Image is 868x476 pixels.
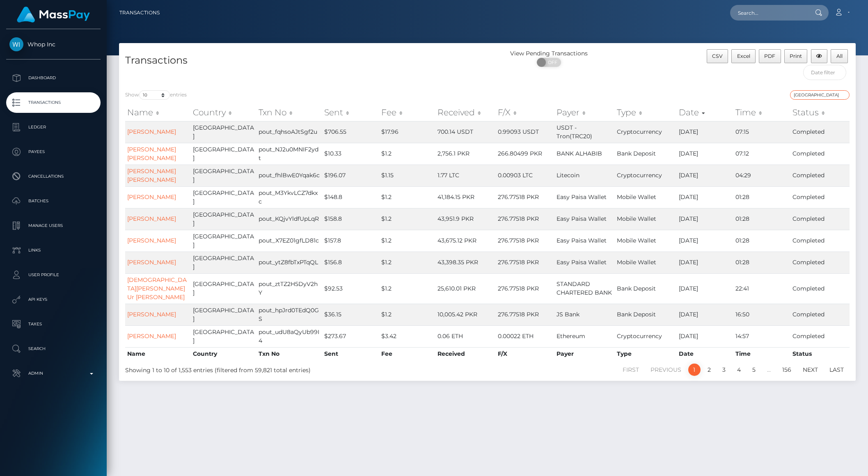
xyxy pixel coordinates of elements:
td: Completed [790,252,850,273]
td: [DATE] [677,230,733,252]
span: JS Bank [557,311,579,318]
h4: Transactions [125,53,481,68]
td: pout_NJ2u0MNIF2ydt [257,143,322,165]
td: Bank Deposit [615,273,677,304]
span: BANK ALHABIB [557,150,602,157]
td: [GEOGRAPHIC_DATA] [191,304,257,325]
td: [GEOGRAPHIC_DATA] [191,230,257,252]
td: $1.2 [379,143,435,165]
th: Txn No: activate to sort column ascending [257,104,322,121]
td: 01:28 [733,252,790,273]
span: Litecoin [557,172,579,179]
span: Easy Paisa Wallet [557,259,607,266]
td: pout_X7EZ01gfLD81c [257,230,322,252]
td: Completed [790,325,850,347]
td: Completed [790,121,850,143]
a: [PERSON_NAME] [127,311,176,318]
a: Next [798,364,822,376]
td: Bank Deposit [615,304,677,325]
td: 0.99093 USDT [496,121,554,143]
th: Type: activate to sort column ascending [615,104,677,121]
a: 3 [718,364,730,376]
a: [PERSON_NAME] [127,215,176,222]
span: All [836,53,843,59]
a: [PERSON_NAME] [127,332,176,340]
td: 01:28 [733,230,790,252]
a: Ledger [6,117,101,137]
td: 01:28 [733,208,790,230]
a: Taxes [6,314,101,334]
p: User Profile [9,269,97,281]
td: Bank Deposit [615,143,677,165]
th: Date [677,347,733,360]
a: [PERSON_NAME] [127,237,176,244]
p: Taxes [9,318,97,330]
a: Batches [6,191,101,211]
td: pout_KQjvYldfUpLqR [257,208,322,230]
span: STANDARD CHARTERED BANK [557,280,612,296]
td: 16:50 [733,304,790,325]
img: Whop Inc [9,37,23,51]
a: 5 [748,364,760,376]
th: Received: activate to sort column ascending [435,104,496,121]
td: 0.06 ETH [435,325,496,347]
p: Ledger [9,121,97,133]
td: Completed [790,143,850,165]
a: User Profile [6,265,101,285]
td: [DATE] [677,165,733,186]
a: Manage Users [6,215,101,236]
td: $157.8 [322,230,379,252]
td: Mobile Wallet [615,252,677,273]
td: $1.2 [379,208,435,230]
td: $1.2 [379,252,435,273]
td: [DATE] [677,186,733,208]
td: 04:29 [733,165,790,186]
span: OFF [541,58,562,67]
th: Country [191,347,257,360]
span: Easy Paisa Wallet [557,215,607,222]
td: Cryptocurrency [615,165,677,186]
a: Transactions [6,92,101,113]
td: 0.00022 ETH [496,325,554,347]
p: Admin [9,367,97,380]
td: 25,610.01 PKR [435,273,496,304]
a: Search [6,339,101,359]
td: [DATE] [677,252,733,273]
a: Dashboard [6,68,101,88]
td: Cryptocurrency [615,121,677,143]
td: 276.77518 PKR [496,230,554,252]
td: pout_hpJrd0TEdQ0GS [257,304,322,325]
td: 276.77518 PKR [496,273,554,304]
td: $1.2 [379,304,435,325]
p: Links [9,244,97,256]
td: Completed [790,165,850,186]
td: pout_udU8aQyUb99I4 [257,325,322,347]
td: 10,005.42 PKR [435,304,496,325]
p: Search [9,343,97,355]
th: Payer [554,347,615,360]
p: Dashboard [9,72,97,84]
input: Search... [730,5,807,21]
th: Time [733,347,790,360]
td: 1.77 LTC [435,165,496,186]
a: Payees [6,142,101,162]
td: 43,951.9 PKR [435,208,496,230]
td: [GEOGRAPHIC_DATA] [191,121,257,143]
td: Completed [790,186,850,208]
td: 2,756.1 PKR [435,143,496,165]
th: Time: activate to sort column ascending [733,104,790,121]
td: $36.15 [322,304,379,325]
td: [DATE] [677,121,733,143]
th: F/X [496,347,554,360]
td: 43,398.35 PKR [435,252,496,273]
td: pout_ztTZ2H5DyV2hY [257,273,322,304]
td: 700.14 USDT [435,121,496,143]
a: 1 [688,364,701,376]
td: $156.8 [322,252,379,273]
td: 14:57 [733,325,790,347]
td: $92.53 [322,273,379,304]
div: Showing 1 to 10 of 1,553 entries (filtered from 59,821 total entries) [125,363,420,375]
td: $17.96 [379,121,435,143]
p: Manage Users [9,220,97,232]
button: Column visibility [811,49,828,63]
